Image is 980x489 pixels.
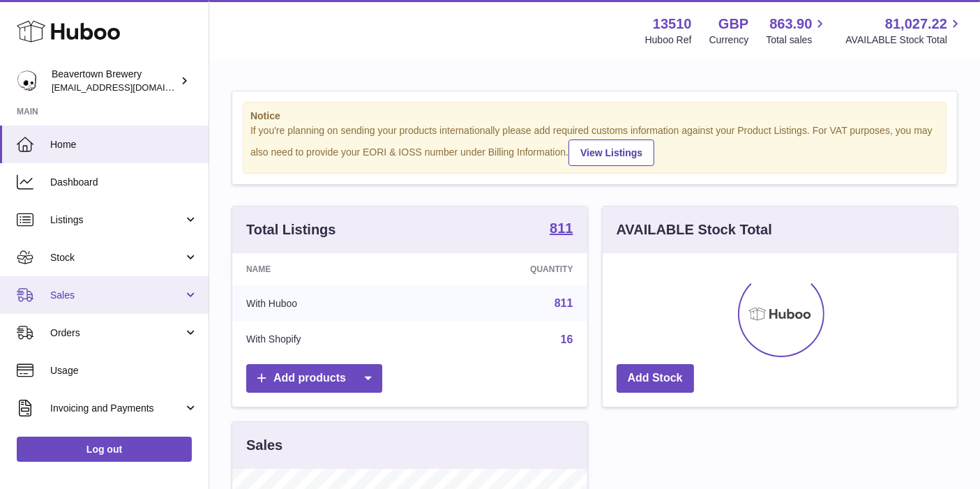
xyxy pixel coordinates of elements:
a: 811 [555,297,573,309]
span: Home [50,138,198,151]
img: aoife@beavertownbrewery.co.uk [17,70,38,91]
h3: AVAILABLE Stock Total [617,220,772,239]
strong: 13510 [653,15,692,33]
strong: 811 [550,221,573,235]
a: View Listings [568,140,654,166]
a: 863.90 Total sales [766,15,828,47]
a: Add Stock [617,364,694,393]
th: Quantity [423,253,587,285]
h3: Sales [246,436,282,455]
a: Add products [246,364,382,393]
span: 863.90 [769,15,812,33]
span: [EMAIL_ADDRESS][DOMAIN_NAME] [52,82,205,93]
strong: GBP [718,15,748,33]
span: Usage [50,364,198,377]
a: 811 [550,221,573,238]
div: Currency [709,33,749,47]
a: 16 [561,333,573,345]
div: Huboo Ref [645,33,692,47]
span: Sales [50,289,183,302]
span: 81,027.22 [885,15,947,33]
strong: Notice [250,110,939,123]
h3: Total Listings [246,220,336,239]
th: Name [232,253,423,285]
a: Log out [17,437,192,462]
td: With Shopify [232,322,423,358]
span: Orders [50,326,183,340]
span: Invoicing and Payments [50,402,183,415]
div: If you're planning on sending your products internationally please add required customs informati... [250,124,939,166]
a: 81,027.22 AVAILABLE Stock Total [845,15,963,47]
span: AVAILABLE Stock Total [845,33,963,47]
td: With Huboo [232,285,423,322]
span: Dashboard [50,176,198,189]
div: Beavertown Brewery [52,68,177,94]
span: Listings [50,213,183,227]
span: Stock [50,251,183,264]
span: Total sales [766,33,828,47]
